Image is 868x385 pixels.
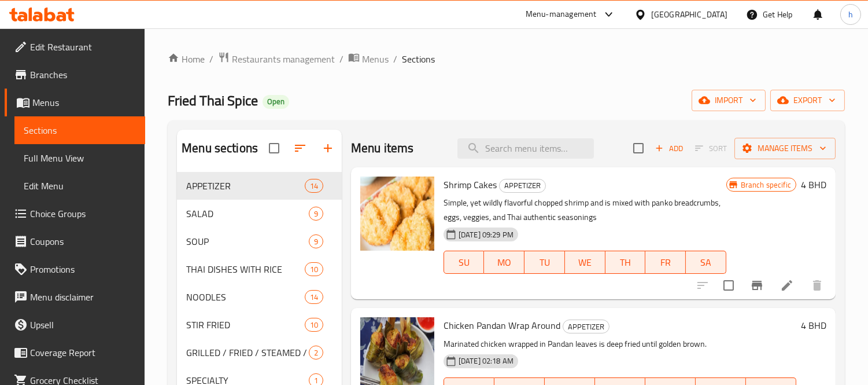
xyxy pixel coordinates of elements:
[186,262,304,276] span: THAI DISHES WITH RICE
[402,52,435,66] span: Sections
[24,179,136,193] span: Edit Menu
[305,264,323,275] span: 10
[5,33,145,61] a: Edit Restaurant
[526,8,597,21] div: Menu-management
[305,262,323,276] div: items
[339,52,343,66] li: /
[168,87,258,113] span: Fried Thai Spice
[565,251,605,274] button: WE
[801,317,826,333] h6: 4 BHD
[218,52,335,67] a: Restaurants management
[651,140,688,157] span: Add item
[305,318,323,332] div: items
[716,273,741,298] span: Select to update
[263,97,289,107] span: Open
[186,234,309,248] span: SOUP
[457,138,594,159] input: search
[30,290,136,304] span: Menu disclaimer
[309,208,323,219] span: 9
[30,40,136,54] span: Edit Restaurant
[444,196,726,225] p: Simple, yet wildly flavorful chopped shrimp and is mixed with panko breadcrumbs, eggs, veggies, a...
[500,179,545,192] span: APPETIZER
[499,179,546,193] div: APPETIZER
[351,140,414,157] h2: Menu items
[305,292,323,303] span: 14
[177,311,342,339] div: STIR FRIED10
[605,251,646,274] button: TH
[444,337,796,351] p: Marinated chicken wrapped in Pandan leaves is deep fried until golden brown.
[570,254,601,271] span: WE
[309,346,323,360] div: items
[14,116,145,144] a: Sections
[30,318,136,332] span: Upsell
[744,141,826,156] span: Manage items
[5,200,145,228] a: Choice Groups
[626,136,651,160] span: Select section
[30,234,136,248] span: Coupons
[801,177,826,193] h6: 4 BHD
[177,255,342,283] div: THAI DISHES WITH RICE10
[186,346,309,360] span: GRILLED / FRIED / STEAMED / ROASTED
[262,136,286,160] span: Select all sections
[186,290,304,304] span: NOODLES
[734,138,836,159] button: Manage items
[563,320,609,333] span: APPETIZER
[360,177,434,251] img: Shrimp Cakes
[690,254,722,271] span: SA
[24,151,136,165] span: Full Menu View
[5,228,145,255] a: Coupons
[5,339,145,366] a: Coverage Report
[30,262,136,276] span: Promotions
[529,254,560,271] span: TU
[525,251,565,274] button: TU
[32,96,136,109] span: Menus
[14,172,145,200] a: Edit Menu
[5,61,145,89] a: Branches
[177,228,342,255] div: SOUP9
[449,254,480,271] span: SU
[186,318,304,332] div: STIR FRIED
[454,355,518,366] span: [DATE] 02:18 AM
[444,317,560,334] span: Chicken Pandan Wrap Around
[701,93,756,108] span: import
[177,339,342,366] div: GRILLED / FRIED / STEAMED / ROASTED2
[444,251,485,274] button: SU
[263,95,289,109] div: Open
[186,207,309,221] span: SALAD
[653,142,685,155] span: Add
[489,254,520,271] span: MO
[5,311,145,339] a: Upsell
[186,179,304,193] span: APPETIZER
[688,140,734,157] span: Select section first
[780,278,794,292] a: Edit menu item
[305,179,323,193] div: items
[182,140,258,157] h2: Menu sections
[444,176,497,193] span: Shrimp Cakes
[30,346,136,360] span: Coverage Report
[686,251,726,274] button: SA
[770,90,845,111] button: export
[645,251,686,274] button: FR
[305,320,323,331] span: 10
[177,283,342,311] div: NOODLES14
[24,123,136,137] span: Sections
[286,134,314,162] span: Sort sections
[14,144,145,172] a: Full Menu View
[309,207,323,221] div: items
[362,52,389,66] span: Menus
[692,90,766,111] button: import
[5,255,145,283] a: Promotions
[305,181,323,192] span: 14
[30,207,136,221] span: Choice Groups
[209,52,213,66] li: /
[393,52,397,66] li: /
[848,8,853,21] span: h
[305,290,323,304] div: items
[314,134,342,162] button: Add section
